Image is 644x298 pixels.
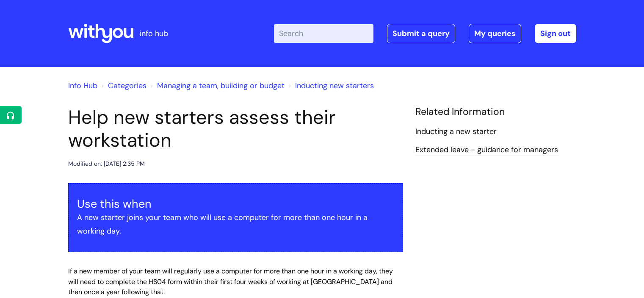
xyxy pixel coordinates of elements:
[68,159,145,169] div: Modified on: [DATE] 2:35 PM
[415,126,497,137] a: Inducting a new starter
[68,267,393,297] span: If a new member of your team will regularly use a computer for more than one hour in a working da...
[108,81,146,91] a: Categories
[274,24,576,43] div: | -
[535,24,576,43] a: Sign out
[295,81,374,91] a: Inducting new starters
[415,145,558,156] a: Extended leave - guidance for managers
[140,27,168,40] p: info hub
[157,81,285,91] a: Managing a team, building or budget
[77,211,394,238] p: A new starter joins your team who will use a computer for more than one hour in a working day.
[77,197,394,211] h3: Use this when
[68,81,97,91] a: Info Hub
[68,106,403,152] h1: Help new starters assess their workstation
[387,24,455,43] a: Submit a query
[100,79,146,92] li: Solution home
[287,79,374,92] li: Inducting new starters
[149,79,285,92] li: Managing a team, building or budget
[274,24,373,43] input: Search
[415,106,576,118] h4: Related Information
[469,24,521,43] a: My queries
